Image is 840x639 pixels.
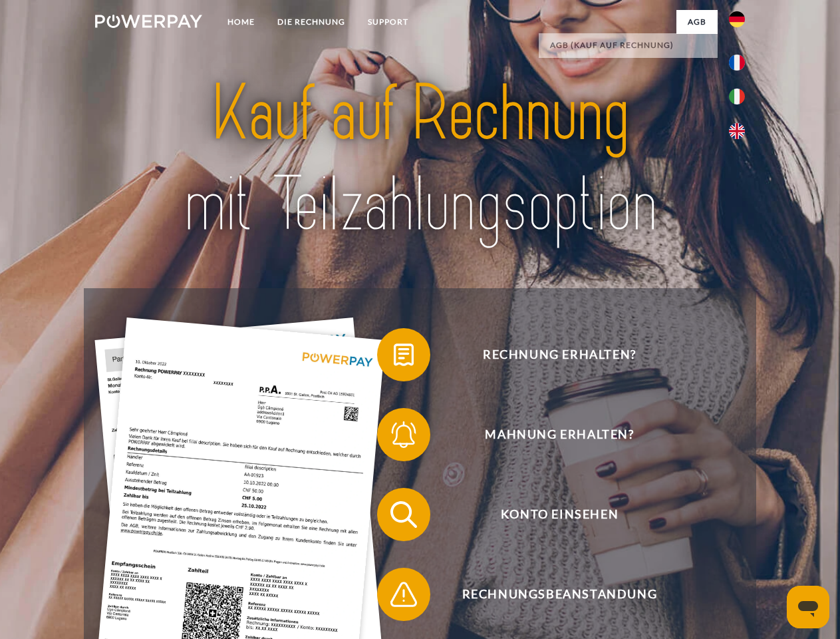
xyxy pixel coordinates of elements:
[356,10,420,34] a: SUPPORT
[729,123,745,139] img: en
[377,328,723,381] button: Rechnung erhalten?
[127,64,713,255] img: title-powerpay_de.svg
[396,568,722,621] span: Rechnungsbeanstandung
[216,10,266,34] a: Home
[387,498,420,531] img: qb_search.svg
[387,338,420,371] img: qb_bill.svg
[787,586,829,628] iframe: Schaltfläche zum Öffnen des Messaging-Fensters
[729,55,745,71] img: fr
[729,89,745,105] img: it
[396,408,722,461] span: Mahnung erhalten?
[396,488,722,541] span: Konto einsehen
[377,488,723,541] button: Konto einsehen
[377,568,723,621] button: Rechnungsbeanstandung
[729,11,745,27] img: de
[387,578,420,611] img: qb_warning.svg
[377,408,723,461] button: Mahnung erhalten?
[539,33,718,57] a: AGB (Kauf auf Rechnung)
[95,15,202,28] img: logo-powerpay-white.svg
[396,328,722,381] span: Rechnung erhalten?
[676,10,718,34] a: agb
[539,57,718,81] a: AGB (Kreditkonto/Teilzahlung)
[387,418,420,451] img: qb_bell.svg
[266,10,356,34] a: DIE RECHNUNG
